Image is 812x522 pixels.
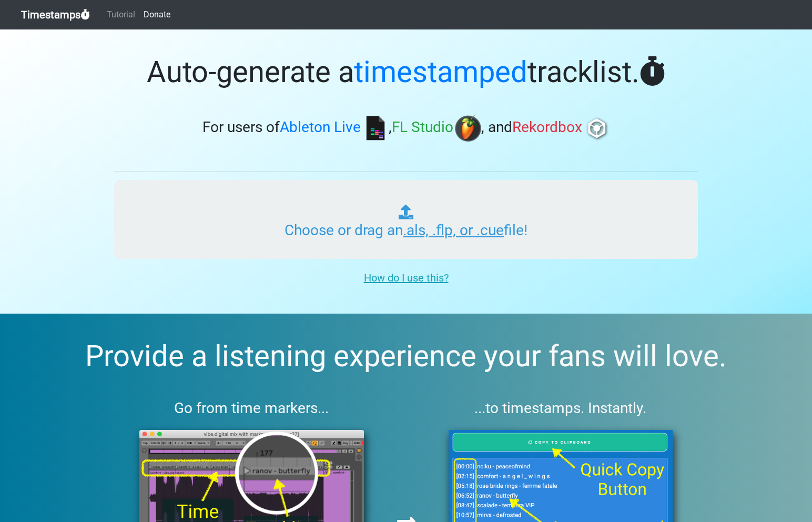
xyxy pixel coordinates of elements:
a: Timestamps [21,4,90,25]
a: Tutorial [103,4,139,25]
h3: ...to timestamps. Instantly. [423,399,698,417]
iframe: Drift Widget Chat Controller [759,469,799,509]
h3: For users of , , and [114,115,698,142]
img: fl.png [455,115,481,142]
img: ableton.png [362,115,389,142]
u: How do I use this? [364,272,449,284]
span: Ableton Live [280,119,361,136]
img: rb.png [584,115,610,142]
h2: Provide a listening experience your fans will love. [25,339,787,374]
span: timestamped [354,55,527,89]
a: Donate [139,4,175,25]
span: Rekordbox [512,119,582,136]
span: FL Studio [392,119,453,136]
h1: Auto-generate a tracklist. [114,55,698,90]
h3: Go from time markers... [114,399,389,417]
